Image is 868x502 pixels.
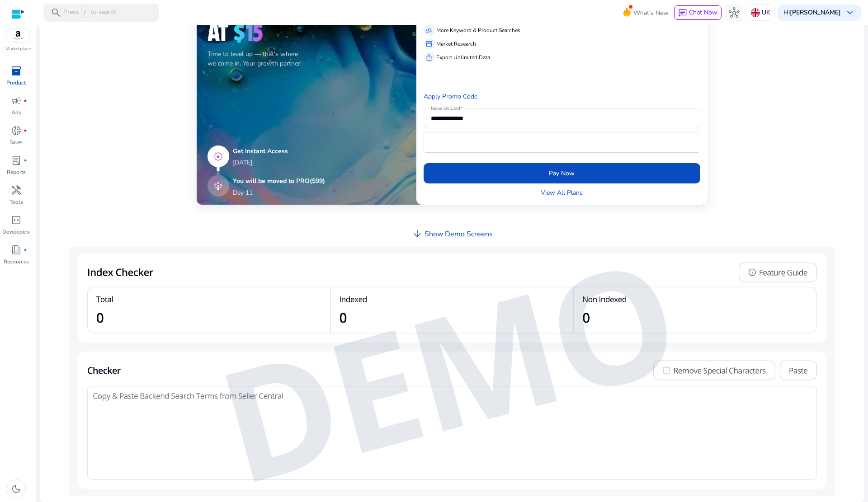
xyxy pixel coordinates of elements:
[24,248,27,252] span: fiber_manual_record
[24,159,27,162] span: fiber_manual_record
[431,106,460,112] mat-label: Name On Card
[24,99,27,103] span: fiber_manual_record
[11,215,22,225] span: code_blocks
[208,49,405,68] p: Time to level up — that's where we come in. Your growth partner!
[2,228,30,236] p: Developers
[436,40,476,48] p: Market Research
[4,258,29,266] p: Resources
[425,230,493,239] h4: Show Demo Screens
[729,7,740,18] span: hub
[549,169,575,178] span: Pay Now
[725,4,743,22] button: hub
[436,26,520,34] p: More Keyword & Product Searches
[425,27,433,34] span: manage_search
[5,46,31,52] p: Marketplace
[11,483,22,494] span: dark_mode
[11,244,22,255] span: book_4
[24,129,27,132] span: fiber_manual_record
[541,188,583,197] a: View All Plans
[233,158,325,167] p: [DATE]
[424,92,477,101] a: Apply Promo Code
[6,79,26,87] p: Product
[762,5,770,20] p: UK
[429,133,695,151] iframe: Secure card payment input frame
[844,7,855,18] span: keyboard_arrow_down
[11,125,22,136] span: donut_small
[9,138,23,146] p: Sales
[81,8,89,18] span: /
[51,7,61,18] span: search
[425,40,433,47] span: storefront
[11,95,22,106] span: campaign
[233,178,325,185] h5: You will be moved to PRO
[412,228,423,239] span: arrow_downward
[425,54,433,61] span: ios_share
[233,188,253,197] p: Day 11
[436,53,490,61] p: Export Unlimited Data
[790,8,841,17] b: [PERSON_NAME]
[633,5,669,21] span: What's New
[424,163,700,183] button: Pay Now
[11,108,21,117] p: Ads
[63,8,117,18] p: Press to search
[783,9,841,16] p: Hi
[310,177,325,185] span: ($99)
[751,8,760,17] img: uk.svg
[11,66,22,76] span: inventory_2
[7,168,26,176] p: Reports
[11,155,22,166] span: lab_profile
[674,5,722,20] button: chatChat Now
[11,185,22,196] span: handyman
[689,8,717,17] span: Chat Now
[9,198,23,206] p: Tools
[6,28,30,42] img: amazon.svg
[233,148,325,155] h5: Get Instant Access
[678,9,687,18] span: chat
